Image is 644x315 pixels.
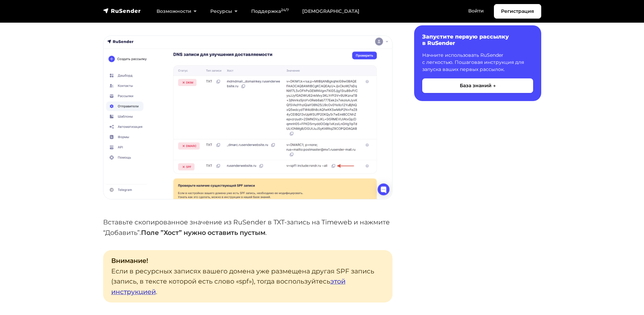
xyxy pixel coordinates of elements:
a: этой инструкцией [111,277,345,296]
a: Ресурсы [204,4,244,18]
a: Регистрация [494,4,541,19]
a: Возможности [150,4,204,18]
button: База знаний → [422,78,533,93]
img: RuSender [103,7,141,14]
img: Подтверждение домена [103,36,392,199]
a: [DEMOGRAPHIC_DATA] [295,4,366,18]
strong: Поле ”Хост” нужно оставить пустым [141,228,265,237]
a: Поддержка24/7 [244,4,295,18]
p: Вставьте скопированное значение из RuSender в TXT-запись на Timeweb и нажмите “Добавить”. . [103,217,392,238]
sup: 24/7 [281,8,289,12]
strong: Внимание! [111,257,148,265]
a: Запустите первую рассылку в RuSender Начните использовать RuSender с легкостью. Пошаговая инструк... [414,25,541,101]
p: Начните использовать RuSender с легкостью. Пошаговая инструкция для запуска ваших первых рассылок. [422,52,533,73]
h6: Запустите первую рассылку в RuSender [422,33,533,46]
p: Если в ресурсных записях вашего домена уже размещена другая SPF запись (запись, в тексте которой ... [103,250,392,302]
a: Войти [461,4,491,18]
